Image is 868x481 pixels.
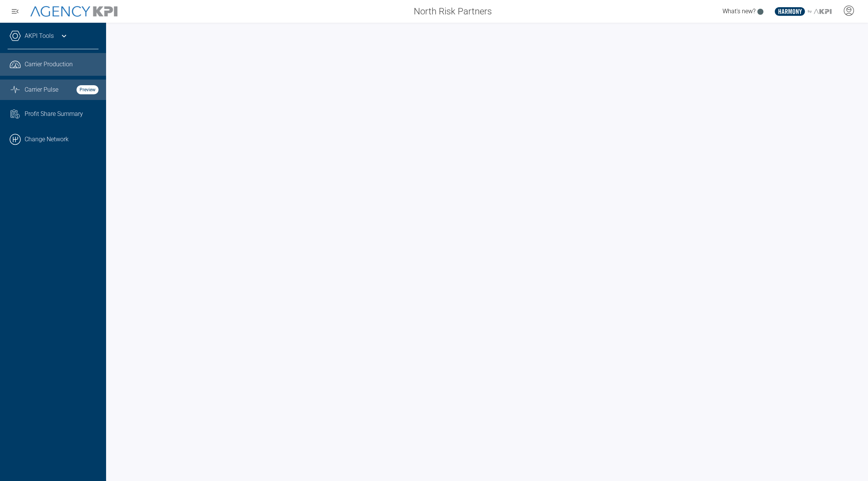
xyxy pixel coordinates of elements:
span: Profit Share Summary [25,109,83,119]
a: AKPI Tools [25,31,54,41]
span: Carrier Production [25,60,73,69]
img: AgencyKPI [30,6,117,17]
span: Carrier Pulse [25,85,58,94]
span: North Risk Partners [414,5,492,18]
strong: Preview [77,85,99,94]
span: What's new? [723,8,755,15]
